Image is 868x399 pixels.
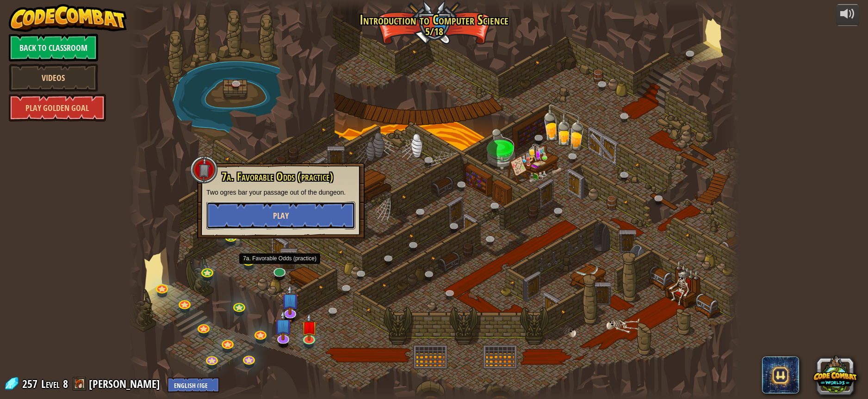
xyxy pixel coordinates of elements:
button: Play [206,202,355,229]
a: Back to Classroom [9,34,98,61]
p: Two ogres bar your passage out of the dungeon. [206,188,355,197]
button: Adjust volume [836,4,859,26]
span: 257 [22,376,40,391]
span: Play [273,210,289,221]
a: Videos [9,64,98,92]
a: Play Golden Goal [9,94,106,122]
img: CodeCombat - Learn how to code by playing a game [9,4,127,32]
span: 7a. Favorable Odds (practice) [222,169,333,184]
a: [PERSON_NAME] [89,376,163,391]
img: level-banner-unstarted-subscriber.png [274,310,292,341]
span: Level [41,376,60,392]
img: level-banner-unstarted-subscriber.png [281,285,299,315]
span: 8 [63,376,68,391]
img: level-banner-unstarted.png [301,313,317,341]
